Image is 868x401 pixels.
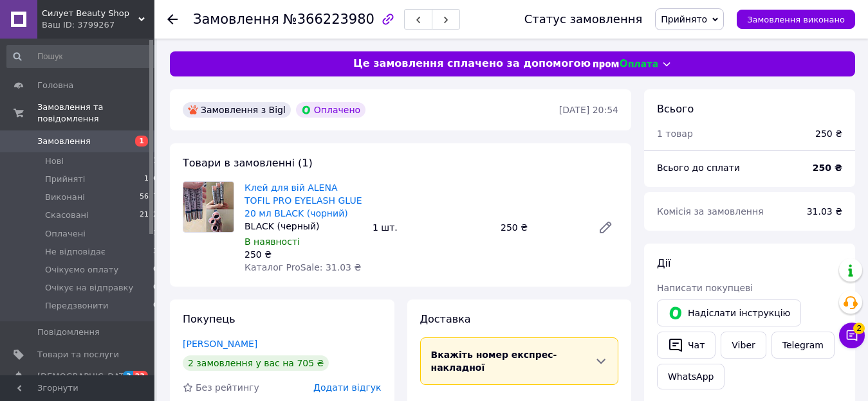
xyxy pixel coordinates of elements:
[245,248,362,261] div: 250 ₴
[42,19,154,31] div: Ваш ID: 3799267
[431,350,557,373] span: Вкажіть номер експрес-накладної
[45,246,106,258] span: Не відповідає
[245,236,300,247] span: В наявності
[815,127,842,140] div: 250 ₴
[45,282,133,294] span: Очікує на відправку
[245,220,362,233] div: BLACK (черный)
[153,228,158,240] span: 1
[45,174,85,185] span: Прийняті
[420,313,471,325] span: Доставка
[657,103,694,115] span: Всього
[6,45,159,68] input: Пошук
[140,192,158,203] span: 5637
[353,57,591,71] span: Це замовлення сплачено за допомогою
[45,300,109,312] span: Передзвонити
[737,10,855,29] button: Замовлення виконано
[45,156,64,167] span: Нові
[245,262,361,272] span: Каталог ProSale: 31.03 ₴
[167,13,178,26] div: Повернутися назад
[657,257,670,269] span: Дії
[245,183,362,218] a: Клей для вій ALENA TOFIL PRO EYELASH GLUE 20 мл BLACK (чорний)
[153,300,158,312] span: 0
[747,15,845,24] span: Замовлення виконано
[37,136,91,147] span: Замовлення
[153,282,158,294] span: 0
[42,8,138,19] span: Силует Beauty Shop
[367,218,495,236] div: 1 шт.
[183,157,313,169] span: Товари в замовленні (1)
[807,206,842,217] span: 31.03 ₴
[721,332,766,359] a: Viber
[135,136,148,147] span: 1
[283,12,374,27] span: №366223980
[37,371,133,382] span: [DEMOGRAPHIC_DATA]
[657,283,753,293] span: Написати покупцеві
[183,339,257,349] a: [PERSON_NAME]
[296,102,365,118] div: Оплачено
[45,228,86,240] span: Оплачені
[123,371,133,382] span: 3
[45,264,118,276] span: Очікуємо оплату
[813,163,842,173] b: 250 ₴
[144,174,158,185] span: 136
[657,364,725,389] a: WhatsApp
[495,218,587,236] div: 250 ₴
[133,371,148,382] span: 23
[183,182,234,232] img: Клей для вій ALENA TOFIL PRO EYELASH GLUE 20 мл BLACK (чорний)
[183,355,329,371] div: 2 замовлення у вас на 705 ₴
[193,12,279,27] span: Замовлення
[657,163,740,173] span: Всього до сплати
[183,313,235,325] span: Покупець
[37,102,154,125] span: Замовлення та повідомлення
[559,105,618,115] time: [DATE] 20:54
[45,192,85,203] span: Виконані
[313,382,381,393] span: Додати відгук
[657,129,693,139] span: 1 товар
[524,13,643,26] div: Статус замовлення
[657,206,764,217] span: Комісія за замовлення
[140,209,158,221] span: 2132
[196,382,259,393] span: Без рейтингу
[153,246,158,258] span: 3
[853,319,865,330] span: 2
[153,156,158,167] span: 1
[657,299,801,326] button: Надіслати інструкцію
[37,80,73,91] span: Головна
[839,323,865,348] button: Чат з покупцем2
[661,14,707,24] span: Прийнято
[153,264,158,276] span: 0
[45,209,89,221] span: Скасовані
[771,332,835,359] a: Telegram
[657,332,716,359] button: Чат
[37,326,100,338] span: Повідомлення
[183,102,291,118] div: Замовлення з Bigl
[37,349,119,361] span: Товари та послуги
[593,215,618,240] a: Редагувати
